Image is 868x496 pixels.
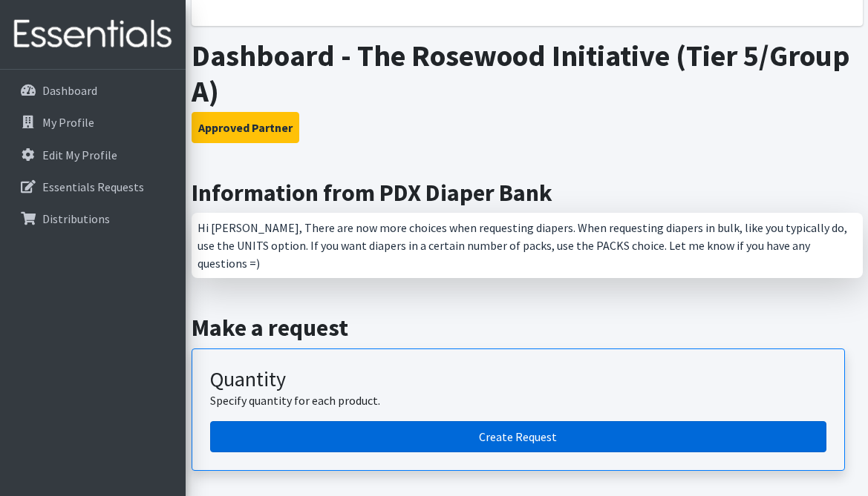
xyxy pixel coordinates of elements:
a: Essentials Requests [6,172,180,202]
p: Distributions [42,211,110,226]
h2: Information from PDX Diaper Bank [192,179,863,207]
img: HumanEssentials [6,10,180,59]
p: Edit My Profile [42,148,117,162]
p: My Profile [42,115,94,130]
p: Essentials Requests [42,179,144,194]
p: Specify quantity for each product. [210,391,826,409]
p: Dashboard [42,83,97,98]
a: Edit My Profile [6,140,180,170]
a: Create a request by quantity [210,421,826,452]
button: Approved Partner [192,112,299,143]
div: Hi [PERSON_NAME], There are now more choices when requesting diapers. When requesting diapers in ... [192,213,863,278]
h3: Quantity [210,367,826,392]
a: Distributions [6,204,180,234]
a: My Profile [6,108,180,137]
h1: Dashboard - The Rosewood Initiative (Tier 5/Group A) [192,38,863,109]
h2: Make a request [192,314,863,342]
a: Dashboard [6,76,180,105]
